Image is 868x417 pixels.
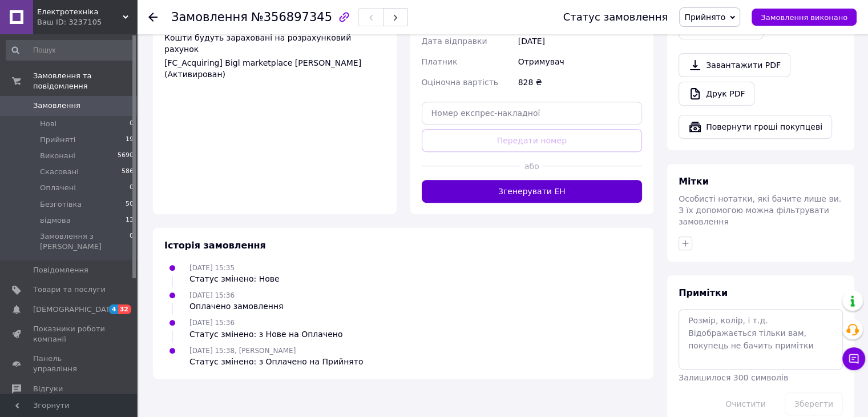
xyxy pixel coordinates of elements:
[164,32,385,80] div: Кошти будуть зараховані на розрахунковий рахунок
[189,328,342,340] div: Статус змінено: з Нове на Оплачено
[422,180,643,203] button: Згенерувати ЕН
[40,151,75,161] span: Виконані
[40,167,79,177] span: Скасовані
[516,72,644,93] div: 828 ₴
[761,13,847,22] span: Замовлення виконано
[164,57,385,80] div: [FC_Acquiring] Bigl marketplace [PERSON_NAME] (Активирован)
[33,71,137,91] span: Замовлення та повідомлення
[130,119,134,129] span: 0
[679,287,728,298] span: Примітки
[189,347,296,355] span: [DATE] 15:38, [PERSON_NAME]
[126,135,134,145] span: 19
[189,356,363,367] div: Статус змінено: з Оплачено на Прийнято
[130,183,134,193] span: 0
[37,7,123,17] span: Електротехніка
[422,37,487,46] span: Дата відправки
[189,291,235,299] span: [DATE] 15:36
[6,40,135,61] input: Пошук
[189,264,235,272] span: [DATE] 15:35
[122,167,134,177] span: 586
[33,304,118,315] span: [DEMOGRAPHIC_DATA]
[189,319,235,327] span: [DATE] 15:36
[164,240,266,251] span: Історія замовлення
[33,284,106,295] span: Товари та послуги
[37,17,137,27] div: Ваш ID: 3237105
[40,199,82,210] span: Безготівка
[679,115,832,139] button: Повернути гроші покупцеві
[679,194,841,226] span: Особисті нотатки, які бачите лише ви. З їх допомогою можна фільтрувати замовлення
[520,161,543,172] span: або
[189,300,283,312] div: Оплачено замовлення
[33,324,106,344] span: Показники роботи компанії
[40,231,130,252] span: Замовлення з [PERSON_NAME]
[679,176,709,187] span: Мітки
[189,273,280,284] div: Статус змінено: Нове
[516,31,644,51] div: [DATE]
[130,231,134,252] span: 0
[126,215,134,226] span: 13
[33,354,106,374] span: Панель управління
[118,151,134,161] span: 5690
[251,10,332,24] span: №356897345
[40,119,56,129] span: Нові
[422,78,498,87] span: Оціночна вартість
[679,373,788,382] span: Залишилося 300 символів
[109,304,118,314] span: 4
[33,384,63,394] span: Відгуки
[126,199,134,210] span: 50
[118,304,131,314] span: 32
[422,102,643,125] input: Номер експрес-накладної
[40,183,76,193] span: Оплачені
[684,13,725,22] span: Прийнято
[679,53,790,77] a: Завантажити PDF
[40,135,75,145] span: Прийняті
[171,10,248,24] span: Замовлення
[422,57,458,66] span: Платник
[679,82,754,106] a: Друк PDF
[842,347,865,370] button: Чат з покупцем
[148,11,158,23] div: Повернутися назад
[40,215,71,226] span: відмова
[33,265,88,275] span: Повідомлення
[563,11,668,23] div: Статус замовлення
[516,51,644,72] div: Отримувач
[33,101,80,111] span: Замовлення
[752,9,857,26] button: Замовлення виконано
